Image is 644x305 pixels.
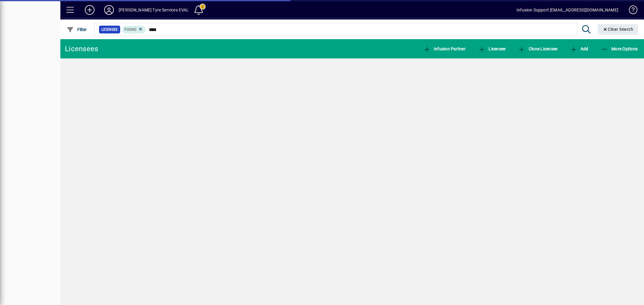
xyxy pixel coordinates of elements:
[122,26,146,33] mat-chip: Found Status: Found
[477,43,507,54] button: Licensee
[478,46,506,51] span: Licensee
[570,46,588,51] span: Add
[601,46,638,51] span: More Options
[119,5,189,15] div: [PERSON_NAME] Tyre Services EVAL
[517,5,618,15] div: Infusion Support [EMAIL_ADDRESS][DOMAIN_NAME]
[101,27,118,33] span: Licensee
[65,44,98,54] div: Licensees
[600,43,639,54] button: More Options
[569,43,590,54] button: Add
[624,1,636,21] a: Knowledge Base
[65,24,88,35] button: Filter
[67,27,87,32] span: Filter
[80,5,99,15] button: Add
[124,27,136,32] span: Found
[517,43,559,54] button: Clone Licensee
[598,24,638,35] button: Clear
[99,5,119,15] button: Profile
[603,27,633,32] span: Clear Search
[423,46,466,51] span: Infusion Partner
[518,46,557,51] span: Clone Licensee
[422,43,467,54] button: Infusion Partner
